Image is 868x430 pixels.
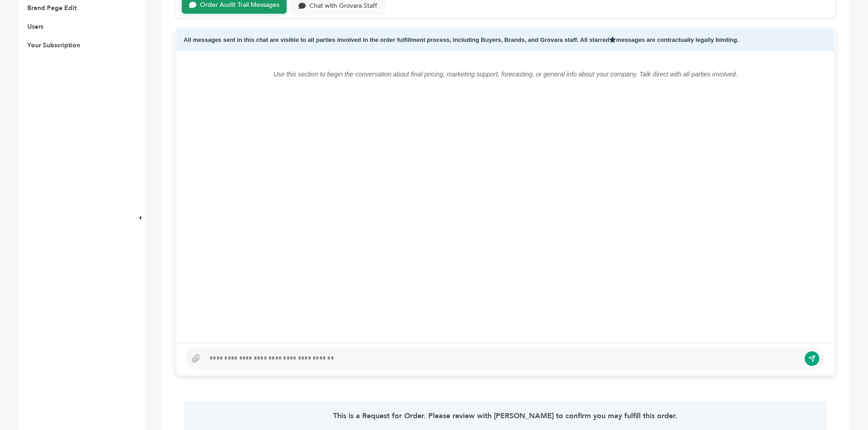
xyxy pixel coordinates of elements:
a: Your Subscription [27,41,80,50]
div: Order Audit Trail Messages [200,1,279,9]
div: All messages sent in this chat are visible to all parties involved in the order fulfillment proce... [177,30,834,51]
p: Use this section to begin the conversation about final pricing, marketing support, forecasting, o... [195,69,816,80]
a: Brand Page Edit [27,4,77,12]
p: This is a Request for Order. Please review with [PERSON_NAME] to confirm you may fulfill this order. [209,410,801,421]
a: Users [27,22,43,31]
div: Chat with Grovara Staff [309,2,377,10]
